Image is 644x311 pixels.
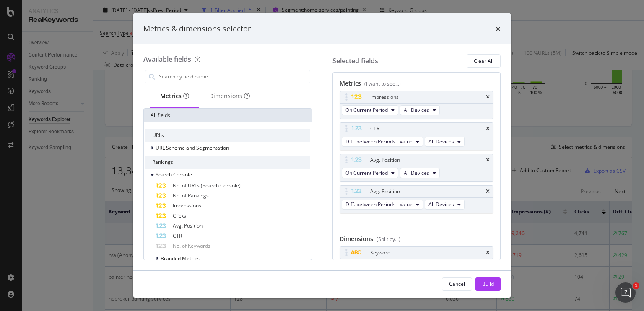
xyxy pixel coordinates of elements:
span: Search Console [156,171,192,178]
span: Diff. between Periods - Value [345,138,413,145]
input: Search by field name [158,70,310,83]
div: Metrics & dimensions selector [143,23,251,34]
span: Avg. Position [173,222,203,229]
span: Clicks [173,212,186,219]
span: URL Scheme and Segmentation [156,144,229,151]
div: Dimensions [340,235,494,246]
span: All Devices [404,106,429,114]
div: URLs [145,129,310,142]
div: times [486,250,490,255]
span: All Devices [428,138,454,145]
div: Keyword [370,249,390,257]
span: All Devices [404,169,429,176]
button: Clear All [467,54,501,68]
div: ImpressionstimesOn Current PeriodAll Devices [340,91,494,119]
div: Metrics [340,79,494,91]
div: Metrics [160,92,189,100]
div: Avg. PositiontimesDiff. between Periods - ValueAll Devices [340,185,494,213]
div: Rankings [145,155,310,169]
div: Avg. Position [370,187,400,196]
span: Impressions [173,202,201,209]
div: times [486,189,490,194]
span: All Devices [428,201,454,208]
span: Branded Metrics [161,255,200,262]
div: Dimensions [209,92,250,100]
div: Build [482,280,494,288]
span: CTR [173,232,182,239]
span: No. of URLs (Search Console) [173,182,241,189]
span: On Current Period [345,106,388,114]
button: Build [475,277,501,291]
div: All fields [144,109,312,122]
iframe: Intercom live chat [615,282,636,303]
button: Cancel [442,277,472,291]
button: On Current Period [342,168,398,178]
span: No. of Keywords [173,242,210,249]
div: Keywordtimes [340,246,494,259]
div: times [486,158,490,163]
div: Impressions [370,93,399,101]
div: CTR [370,124,379,133]
div: Avg. PositiontimesOn Current PeriodAll Devices [340,154,494,182]
div: times [486,95,490,100]
div: Available fields [143,54,191,64]
div: times [496,23,501,34]
button: All Devices [425,137,465,147]
button: Diff. between Periods - Value [342,137,423,147]
span: 1 [633,282,639,289]
div: Selected fields [332,56,378,66]
div: Cancel [449,280,465,288]
span: Diff. between Periods - Value [345,201,413,208]
span: On Current Period [345,169,388,176]
div: (I want to see...) [364,80,401,87]
div: (Split by...) [377,236,400,243]
button: Diff. between Periods - Value [342,200,423,210]
button: All Devices [400,168,440,178]
div: CTRtimesDiff. between Periods - ValueAll Devices [340,122,494,150]
div: times [486,126,490,131]
span: No. of Rankings [173,192,209,199]
button: All Devices [400,105,440,115]
div: Avg. Position [370,156,400,164]
div: Clear All [474,57,493,65]
button: All Devices [425,200,465,210]
div: modal [133,13,511,298]
button: On Current Period [342,105,398,115]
